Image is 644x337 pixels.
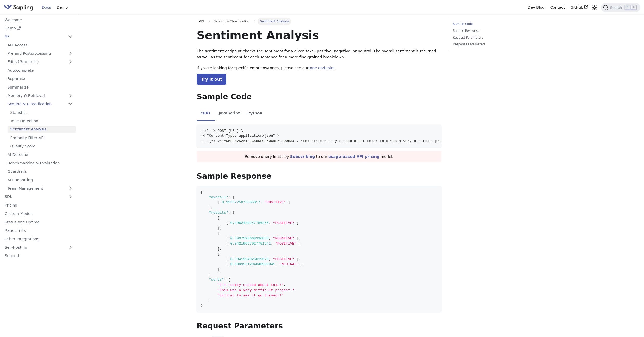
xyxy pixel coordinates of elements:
a: Profanity Filter API [8,134,76,141]
a: usage-based API pricing [328,154,380,159]
span: , [299,257,301,261]
span: ] [209,205,211,209]
span: [ [217,231,220,235]
li: cURL [197,106,215,121]
span: "I'm really stoked about this!" [217,283,284,287]
kbd: ⌘ [625,5,630,10]
a: Memory & Retrieval [5,92,76,99]
span: 0.9941994925029576 [230,257,269,261]
span: "NEUTRAL" [279,262,299,266]
span: "POSITIVE" [275,242,297,246]
a: Autocomplete [5,66,76,74]
span: , [260,200,262,204]
span: "overall" [209,195,228,199]
span: ] [301,262,303,266]
span: API [199,20,204,23]
span: } [201,304,203,308]
span: "POSITIVE" [273,221,294,225]
a: API [2,33,65,40]
a: Subscribing [290,154,315,159]
span: , [299,236,301,240]
a: Welcome [2,16,76,23]
span: [ [217,216,220,220]
a: Self-Hosting [2,244,76,251]
span: , [269,257,271,261]
span: "POSITIVE" [273,257,294,261]
a: Statistics [8,109,76,116]
span: , [271,242,273,246]
span: ] [217,226,220,230]
a: Rate Limits [2,227,76,234]
a: Status and Uptime [2,218,76,226]
li: Python [244,106,266,121]
span: , [211,205,213,209]
a: Rephrase [5,75,76,83]
a: Sample Response [453,28,523,33]
h2: Sample Response [197,172,441,181]
span: -H "Content-Type: application/json" \ [201,134,279,138]
a: Response Parameters [453,42,523,47]
span: -d '{"key":"WMFHSVK2A1PZG55NP0HXO6HH6CZ0WHXJ", "text":"Im really stoked about this! This was a ve... [201,139,523,143]
span: ] [209,273,211,277]
button: Collapse sidebar category 'API' [65,33,76,40]
span: 0.9962439247756265 [230,221,269,225]
nav: Breadcrumbs [197,18,441,25]
a: Other Integrations [2,235,76,243]
a: Demo [54,3,71,11]
a: Quality Score [8,142,76,150]
span: ] [217,267,220,271]
a: API Reporting [5,176,76,184]
span: [ [226,221,228,225]
h1: Sentiment Analysis [197,28,441,42]
a: tone endpoint [309,66,335,70]
a: Sample Code [453,22,523,27]
h2: Sample Code [197,92,441,102]
a: Team Management [5,185,76,192]
a: API [197,18,206,25]
span: Search [608,5,625,10]
span: [ [226,262,228,266]
a: Pre and Postprocessing [5,50,76,57]
span: 0.0009521204046905041 [230,262,275,266]
span: ] [297,221,299,225]
span: { [201,190,203,194]
span: 0.8007598668336868 [230,236,269,240]
button: Expand sidebar category 'SDK' [65,193,76,201]
a: Support [2,252,76,260]
span: ] [297,257,299,261]
span: ] [297,236,299,240]
button: Switch between dark and light mode (currently light mode) [591,4,598,11]
span: , [275,262,277,266]
span: : [228,211,230,215]
span: [ [226,257,228,261]
span: ] [209,298,211,302]
span: [ [217,200,220,204]
img: Sapling.ai [4,4,33,11]
a: Benchmarking & Evaluation [5,159,76,167]
span: , [284,283,286,287]
span: [ [226,236,228,240]
span: Sentiment Analysis [258,18,291,25]
a: Sapling.ai [4,4,35,11]
h2: Request Parameters [197,321,441,331]
span: [ [226,242,228,246]
span: [ [233,211,235,215]
a: Sentiment Analysis [8,126,76,133]
span: "Excited to see it go through!" [217,294,284,297]
a: Pricing [2,201,76,209]
span: curl -X POST [URL] \ [201,129,243,133]
span: ] [217,247,220,251]
span: , [294,288,296,292]
a: Try it out [197,74,226,85]
a: AI Detector [5,151,76,158]
a: API Access [5,41,76,49]
span: "sents" [209,278,224,282]
span: , [220,226,222,230]
a: Dev Blog [525,3,547,11]
a: Demo [2,24,76,32]
span: "results" [209,211,228,215]
p: The sentiment endpoint checks the sentiment for a given text - positive, negative, or neutral. Th... [197,48,441,61]
span: [ [217,252,220,256]
span: "POSITIVE" [265,200,286,204]
a: Summarize [5,83,76,91]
